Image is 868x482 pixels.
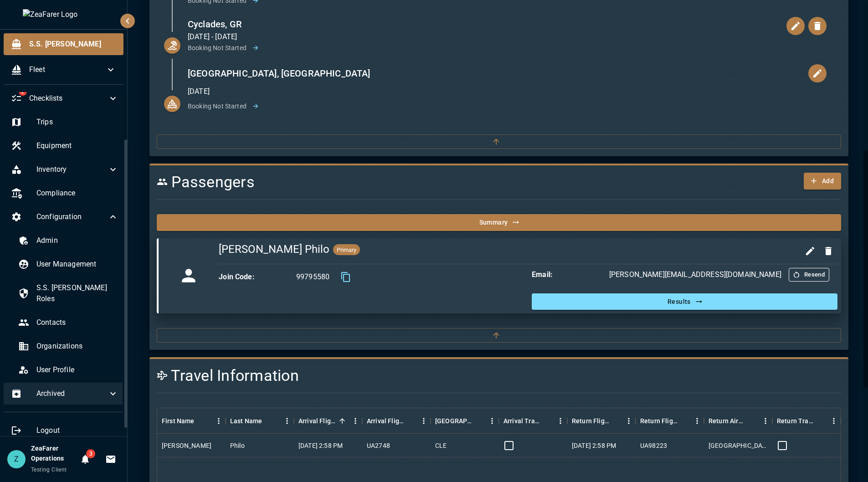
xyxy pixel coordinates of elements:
div: Return Transportation Required [772,408,841,434]
button: Sort [814,415,827,427]
button: Menu [827,414,841,428]
span: Contacts [36,317,118,328]
div: Arrival Airport [431,408,499,434]
button: Sort [541,415,554,427]
div: UA2748 [367,441,390,450]
h5: [PERSON_NAME] Philo [219,242,360,256]
div: Arrival Transportation Required [503,408,541,434]
button: Sort [404,415,417,427]
p: Booking Not Started [188,102,247,111]
div: Return Transportation Required [777,408,814,434]
p: [PERSON_NAME][EMAIL_ADDRESS][DOMAIN_NAME] [609,269,781,280]
button: Sort [609,415,622,427]
div: UA98223 [640,441,667,450]
span: [GEOGRAPHIC_DATA], [GEOGRAPHIC_DATA] [188,66,370,81]
button: Menu [485,414,499,428]
p: Booking Not Started [188,43,247,52]
button: Results [532,293,837,310]
div: S.S. [PERSON_NAME] Roles [11,277,126,310]
span: S.S. [PERSON_NAME] [29,39,116,50]
span: Logout [36,425,118,436]
button: Notifications [76,450,94,468]
div: Last Name [226,408,294,434]
button: Menu [280,414,294,428]
div: Philo [230,441,245,450]
div: Arrival Transportation Required [499,408,567,434]
div: Logout [4,420,126,441]
span: Compliance [36,188,118,199]
h6: ZeaFarer Operations [31,444,76,464]
div: Return Airport [704,408,772,434]
button: Sort [678,415,690,427]
button: Sort [336,415,349,427]
h4: Travel Information [157,366,726,385]
div: Trips [4,111,126,133]
span: Testing Client [31,467,67,473]
span: Trips [36,117,118,128]
span: Archived [36,388,108,399]
span: Cyclades, GR [188,17,261,31]
div: First Name [162,408,195,434]
div: Arrival Flight Time [298,408,336,434]
button: Menu [554,414,567,428]
button: Menu [349,414,362,428]
div: 9/19/2025, 2:58 PM [298,441,343,450]
span: Configuration [36,211,108,222]
p: [DATE] - [DATE] [188,31,261,42]
div: [GEOGRAPHIC_DATA] [435,408,473,434]
div: 2Checklists [4,87,126,109]
span: Admin [36,235,118,246]
button: Menu [622,414,636,428]
button: Invitations [102,450,120,468]
img: ZeaFarer Logo [23,9,105,20]
div: Arrival Flight Number [362,408,431,434]
span: Inventory [36,164,108,175]
div: Arrival Flight Time [294,408,362,434]
span: 3 [86,449,95,458]
button: Add [804,173,841,190]
span: User Profile [36,364,118,375]
button: Sort [262,415,275,427]
span: 2 [19,88,26,96]
button: Sort [195,415,207,427]
div: Contacts [11,312,126,333]
button: Summary [157,214,841,231]
div: Admin [11,230,126,251]
div: Jon [162,441,211,450]
div: Istanbul [709,441,768,450]
div: Return Airport [709,408,746,434]
div: Z [7,450,26,468]
div: First Name [157,408,226,434]
div: Archived [4,383,126,405]
div: Return Flight Number [640,408,678,434]
p: Email: [532,269,606,280]
div: User Management [11,253,126,275]
div: Fleet [4,59,123,81]
p: Join Code: [219,272,293,282]
button: Menu [690,414,704,428]
button: Menu [417,414,431,428]
span: User Management [36,259,118,270]
span: S.S. [PERSON_NAME] Roles [36,282,118,304]
div: Equipment [4,135,126,157]
div: Compliance [4,182,126,204]
button: Menu [759,414,772,428]
div: S.S. [PERSON_NAME] [4,33,123,55]
span: Fleet [29,64,105,75]
span: Checklists [29,93,108,104]
div: Arrival Flight Number [367,408,404,434]
div: User Profile [11,359,126,381]
p: [DATE] [188,86,827,97]
div: Last Name [230,408,262,434]
button: Sort [473,415,485,427]
div: 9/19/2025, 2:58 PM [572,441,616,450]
p: 99795580 [296,272,329,282]
span: Primary [333,246,360,254]
button: Resend [789,268,829,282]
h4: Passengers [157,173,726,192]
div: Return Flight Number [636,408,704,434]
div: CLE [435,441,447,450]
div: Inventory [4,159,126,180]
div: Return Flight Time [567,408,636,434]
div: Return Flight Time [572,408,609,434]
